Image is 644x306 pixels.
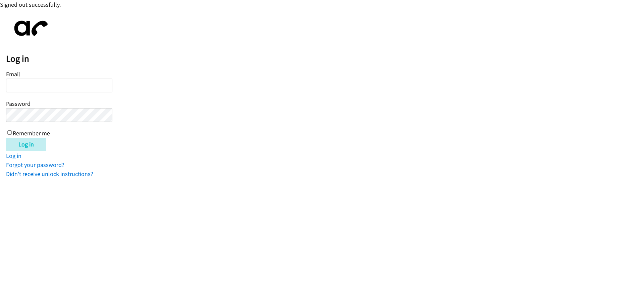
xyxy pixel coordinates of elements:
label: Remember me [13,129,50,137]
label: Password [6,100,31,107]
h2: Log in [6,53,644,64]
input: Log in [6,138,46,151]
a: Didn't receive unlock instructions? [6,170,93,178]
a: Forgot your password? [6,161,64,169]
label: Email [6,70,20,78]
img: aphone-8a226864a2ddd6a5e75d1ebefc011f4aa8f32683c2d82f3fb0802fe031f96514.svg [6,15,53,42]
a: Log in [6,152,21,160]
